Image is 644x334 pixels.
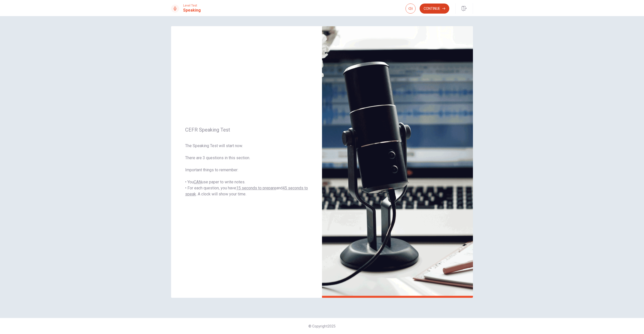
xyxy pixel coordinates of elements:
button: Continue [420,4,449,14]
span: Level Test [183,4,201,7]
span: CEFR Speaking Test [185,127,308,133]
u: CAN [194,180,202,184]
u: 15 seconds to prepare [236,186,276,190]
h1: Speaking [183,7,201,13]
img: speaking intro [322,26,473,298]
span: The Speaking Test will start now. There are 3 questions in this section. Important things to reme... [185,143,308,197]
span: © Copyright 2025 [308,324,336,328]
